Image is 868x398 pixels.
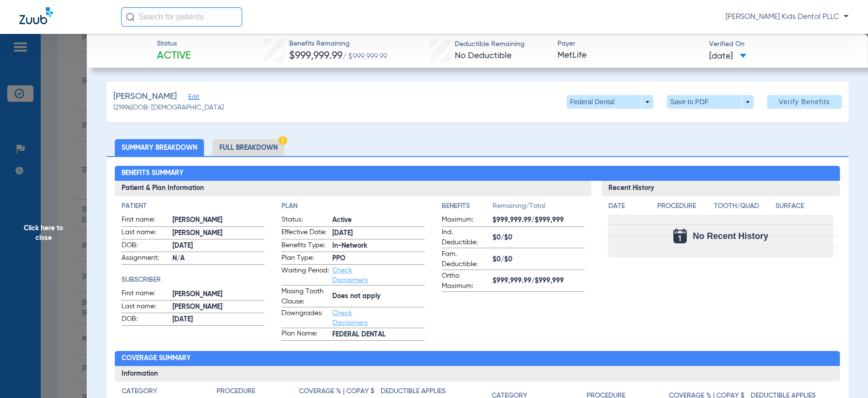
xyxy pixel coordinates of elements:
[332,241,424,251] span: In-Network
[281,308,329,328] span: Downgrades:
[442,271,489,291] span: Ortho Maximum:
[381,386,446,397] h4: Deductible Applies
[709,39,852,49] span: Verified On
[442,201,493,211] h4: Benefits
[558,39,701,49] span: Payer
[172,302,264,312] span: [PERSON_NAME]
[113,91,177,103] span: [PERSON_NAME]
[455,51,511,60] span: No Deductible
[608,201,649,211] h4: Date
[332,254,424,264] span: PPO
[332,267,368,284] a: Check Disclaimers
[172,315,264,325] span: [DATE]
[289,51,342,61] span: $999,999.99
[172,289,264,300] span: [PERSON_NAME]
[332,215,424,225] span: Active
[779,98,830,106] span: Verify Benefits
[493,255,585,265] span: $0/$0
[122,314,169,326] span: DOB:
[172,254,264,264] span: N/A
[281,201,424,211] h4: Plan
[657,201,711,211] h4: Procedure
[115,181,591,196] h3: Patient & Plan Information
[281,240,329,252] span: Benefits Type:
[281,227,329,239] span: Effective Date:
[122,240,169,252] span: DOB:
[122,201,264,211] h4: Patient
[281,329,329,340] span: Plan Name:
[122,302,169,313] span: Last name:
[775,201,833,215] app-breakdown-title: Surface
[122,227,169,239] span: Last name:
[279,136,287,145] img: Hazard
[115,366,840,382] h3: Information
[213,139,284,156] li: Full Breakdown
[122,288,169,300] span: First name:
[493,233,585,243] span: $0/$0
[667,95,754,109] button: Save to PDF
[113,103,224,113] span: (21996) DOB: [DEMOGRAPHIC_DATA]
[115,351,840,366] h2: Coverage Summary
[332,291,424,302] span: Does not apply
[122,275,264,285] h4: Subscriber
[115,139,204,156] li: Summary Breakdown
[673,229,687,243] img: Calendar
[714,201,772,211] h4: Tooth/Quad
[820,351,868,398] iframe: Chat Widget
[493,201,585,215] span: Remaining/Total
[281,266,329,285] span: Waiting Period:
[442,249,489,270] span: Fam. Deductible:
[122,386,157,397] h4: Category
[157,39,191,49] span: Status
[567,95,653,109] button: Federal Dental
[442,215,489,226] span: Maximum:
[493,215,585,225] span: $999,999.99/$999,999
[602,181,840,196] h3: Recent History
[714,201,772,215] app-breakdown-title: Tooth/Quad
[342,53,387,61] span: / $999,999.99
[455,39,525,49] span: Deductible Remaining
[217,386,255,397] h4: Procedure
[332,310,368,326] a: Check Disclaimers
[126,13,135,21] img: Search Icon
[122,253,169,265] span: Assignment:
[299,386,374,397] h4: Coverage % | Copay $
[657,201,711,215] app-breakdown-title: Procedure
[172,228,264,239] span: [PERSON_NAME]
[121,7,242,27] input: Search for patients
[442,227,489,248] span: Ind. Deductible:
[19,7,53,24] img: Zuub Logo
[332,330,424,340] span: FEDERAL DENTAL
[172,215,264,225] span: [PERSON_NAME]
[115,166,840,181] h2: Benefits Summary
[281,215,329,226] span: Status:
[157,49,191,63] span: Active
[709,50,746,63] span: [DATE]
[188,94,197,103] span: Edit
[172,241,264,251] span: [DATE]
[693,231,768,241] span: No Recent History
[493,276,585,286] span: $999,999.99/$999,999
[767,95,842,109] button: Verify Benefits
[281,253,329,265] span: Plan Type:
[442,201,493,215] app-breakdown-title: Benefits
[775,201,833,211] h4: Surface
[289,39,387,49] span: Benefits Remaining
[332,228,424,239] span: [DATE]
[281,287,329,307] span: Missing Tooth Clause:
[558,49,701,62] span: MetLife
[608,201,649,215] app-breakdown-title: Date
[726,12,849,22] span: [PERSON_NAME] Kids Dental PLLC
[122,215,169,226] span: First name:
